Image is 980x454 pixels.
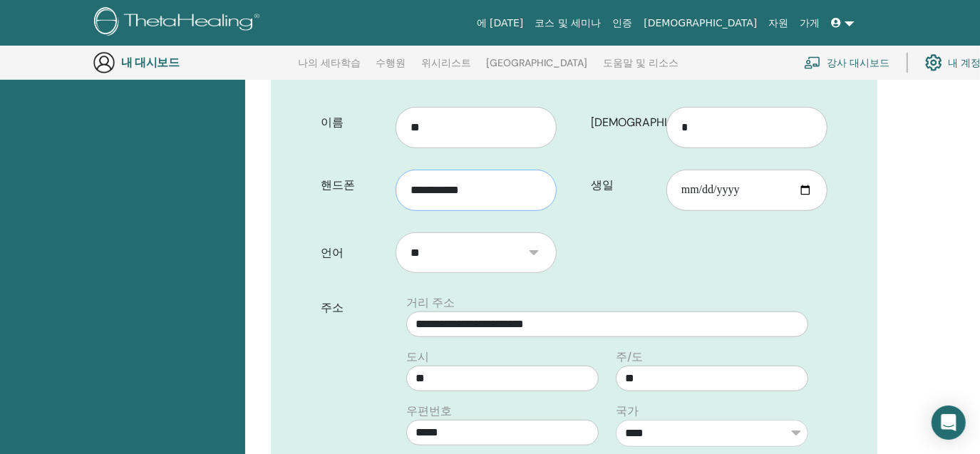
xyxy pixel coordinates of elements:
[607,10,638,36] a: 인증
[925,51,942,75] img: cog.svg
[763,10,795,36] a: 자원
[471,10,530,36] a: 에 [DATE]
[94,7,264,39] img: logo.png
[795,10,826,36] a: 가게
[616,403,639,420] label: 국가
[804,47,889,78] a: 강사 대시보드
[580,172,666,199] label: 생일
[406,403,452,420] label: 우편번호
[310,294,398,321] label: 주소
[310,172,396,199] label: 핸드폰
[827,56,889,69] font: 강사 대시보드
[603,57,679,80] a: 도움말 및 리소스
[376,57,406,80] a: 수행원
[529,10,607,36] a: 코스 및 세미나
[298,57,361,80] a: 나의 세타학습
[616,349,643,366] label: 주/도
[93,51,115,74] img: generic-user-icon.jpg
[406,349,429,366] label: 도시
[804,56,821,69] img: chalkboard-teacher.svg
[580,109,666,136] label: [DEMOGRAPHIC_DATA]
[932,406,966,440] div: 인터콤 메신저 열기
[310,239,396,267] label: 언어
[406,294,455,311] label: 거리 주소
[310,109,396,136] label: 이름
[121,56,264,69] h3: 내 대시보드
[421,57,471,80] a: 위시리스트
[638,10,763,36] a: [DEMOGRAPHIC_DATA]
[487,57,588,80] a: [GEOGRAPHIC_DATA]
